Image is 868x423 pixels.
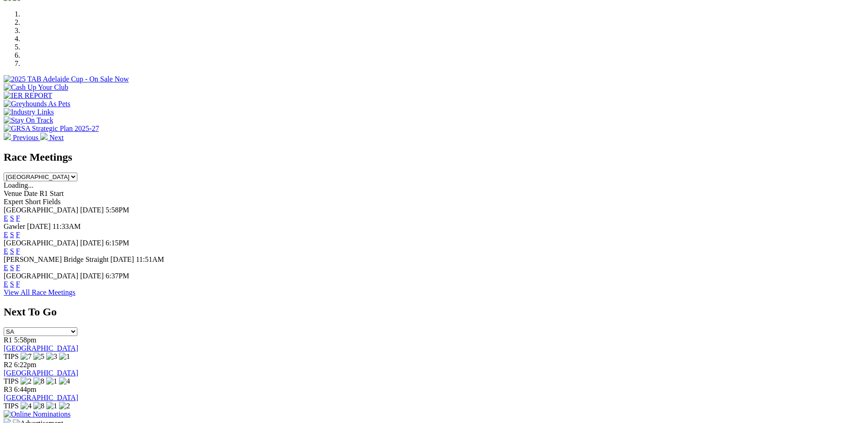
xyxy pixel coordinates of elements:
span: 5:58PM [106,206,129,214]
img: IER REPORT [4,92,52,100]
span: Gawler [4,222,25,230]
span: R3 [4,385,12,393]
a: S [10,280,14,288]
span: [DATE] [80,206,104,214]
span: [GEOGRAPHIC_DATA] [4,206,78,214]
a: S [10,247,14,255]
img: chevron-right-pager-white.svg [40,133,48,140]
span: TIPS [4,402,19,410]
a: View All Race Meetings [4,288,75,296]
a: Previous [4,134,40,141]
span: Short [25,198,41,206]
img: GRSA Strategic Plan 2025-27 [4,125,99,133]
h2: Next To Go [4,306,864,318]
img: 8 [33,402,44,410]
span: 11:33AM [53,222,81,230]
a: F [16,214,20,222]
span: [DATE] [27,222,51,230]
img: Cash Up Your Club [4,83,68,92]
img: 1 [46,377,57,385]
a: F [16,264,20,271]
span: Expert [4,198,23,206]
span: R2 [4,361,12,369]
span: Fields [43,198,60,206]
a: E [4,247,8,255]
span: [PERSON_NAME] Bridge Straight [4,255,108,263]
span: 5:58pm [14,336,37,344]
img: Industry Links [4,108,54,116]
img: 1 [59,352,70,361]
img: 1 [46,402,57,410]
h2: Race Meetings [4,151,864,163]
a: F [16,247,20,255]
a: F [16,280,20,288]
span: [GEOGRAPHIC_DATA] [4,239,78,247]
img: chevron-left-pager-white.svg [4,133,11,140]
a: [GEOGRAPHIC_DATA] [4,369,78,377]
span: 6:22pm [14,361,37,369]
span: Venue [4,190,22,197]
span: Next [49,134,64,141]
a: F [16,231,20,239]
span: R1 [4,336,12,344]
img: 2 [21,377,32,385]
span: R1 Start [39,190,64,197]
a: E [4,264,8,271]
a: [GEOGRAPHIC_DATA] [4,344,78,352]
a: E [4,231,8,239]
a: S [10,214,14,222]
span: 6:15PM [106,239,129,247]
img: Stay On Track [4,116,53,125]
a: S [10,231,14,239]
span: [DATE] [80,272,104,280]
span: [DATE] [80,239,104,247]
a: E [4,280,8,288]
img: Online Nominations [4,410,70,418]
span: Date [24,190,38,197]
span: 6:37PM [106,272,129,280]
img: 5 [33,352,44,361]
span: [GEOGRAPHIC_DATA] [4,272,78,280]
a: E [4,214,8,222]
span: 6:44pm [14,385,37,393]
a: S [10,264,14,271]
img: 3 [46,352,57,361]
img: 8 [33,377,44,385]
a: [GEOGRAPHIC_DATA] [4,394,78,401]
img: 7 [21,352,32,361]
span: Previous [13,134,38,141]
span: [DATE] [110,255,134,263]
img: 4 [21,402,32,410]
span: Loading... [4,181,33,189]
img: Greyhounds As Pets [4,100,70,108]
span: TIPS [4,352,19,360]
img: 2025 TAB Adelaide Cup - On Sale Now [4,75,129,83]
img: 2 [59,402,70,410]
span: 11:51AM [136,255,164,263]
span: TIPS [4,377,19,385]
img: 4 [59,377,70,385]
a: Next [40,134,64,141]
